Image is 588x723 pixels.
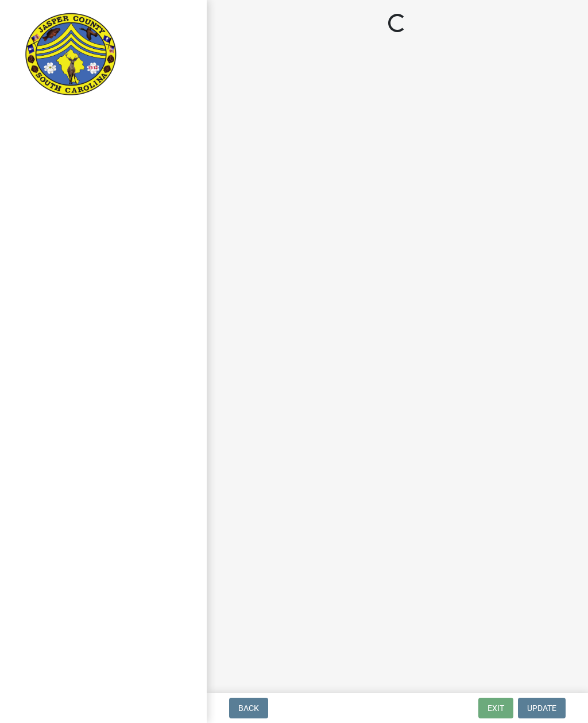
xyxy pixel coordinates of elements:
[527,703,556,713] span: Update
[478,698,513,718] button: Exit
[518,698,566,718] button: Update
[229,698,268,718] button: Back
[238,703,259,713] span: Back
[23,12,119,98] img: Jasper County, South Carolina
